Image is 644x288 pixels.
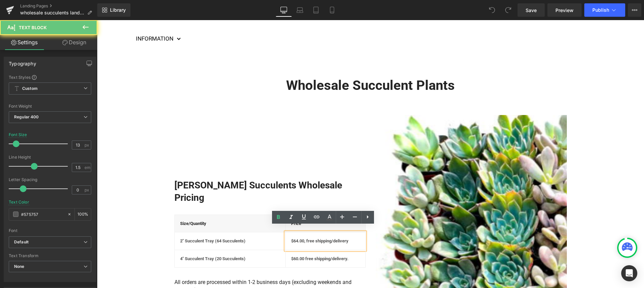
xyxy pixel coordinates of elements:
[628,3,641,17] button: More
[9,132,27,137] div: Font Size
[9,253,91,258] div: Text Transform
[584,3,625,17] button: Publish
[14,264,24,269] b: None
[194,200,263,207] h4: Price
[19,25,47,30] span: Text Block
[9,200,29,205] div: Text Color
[485,3,499,17] button: Undo
[85,188,90,192] span: px
[324,3,340,17] a: Mobile
[276,3,292,17] a: Desktop
[110,7,126,13] span: Library
[592,7,609,13] span: Publish
[75,209,91,220] div: %
[9,155,91,160] div: Line Height
[85,165,90,170] span: em
[20,3,97,9] a: Landing Pages
[50,35,99,50] a: Design
[501,3,515,17] button: Redo
[20,10,85,15] span: wholesale succulents landing page
[555,7,574,14] span: Preview
[194,218,252,223] strong: $64.00, free shipping/delivery
[308,3,324,17] a: Tablet
[547,3,582,17] a: Preview
[292,3,308,17] a: Laptop
[9,228,91,233] div: Font
[77,57,470,74] h1: Wholesale Succulent Plants
[9,74,91,80] div: Text Styles
[14,114,39,119] b: Regular 400
[83,218,149,223] strong: 2" Succulent Tray (64 Succulents)
[621,265,637,281] div: Open Intercom Messenger
[22,86,38,92] b: Custom
[83,236,149,241] strong: 4" Succulent Tray (20 Succulents)
[97,3,130,17] a: New Library
[39,13,84,24] a: INFORMATION
[194,236,252,241] strong: $60.00 free shipping/delivery.
[77,159,269,184] h3: [PERSON_NAME] Succulents Wholesale Pricing
[21,211,64,218] input: Color
[14,239,29,245] i: Default
[85,143,90,147] span: px
[526,7,537,14] span: Save
[9,177,91,182] div: Letter Spacing
[9,104,91,109] div: Font Weight
[83,200,183,207] h4: Size/Quantity
[9,57,36,66] div: Typography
